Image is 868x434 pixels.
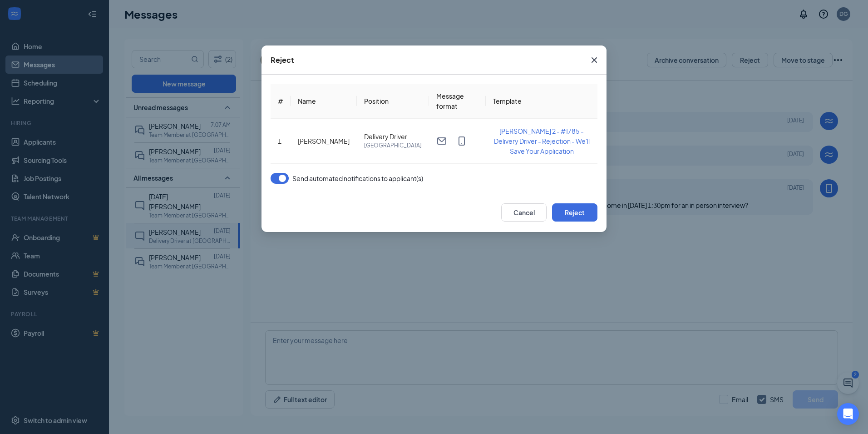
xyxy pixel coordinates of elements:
span: Delivery Driver [364,132,422,141]
span: Send automated notifications to applicant(s) [292,173,423,184]
span: 1 [278,137,281,145]
th: Template [486,84,597,119]
span: [PERSON_NAME] 2 - #1785 - Delivery Driver - Rejection - We'll Save Your Application [494,127,590,155]
svg: MobileSms [456,136,467,146]
div: Open Intercom Messenger [837,403,859,425]
th: # [271,84,291,119]
svg: Cross [589,55,600,66]
button: [PERSON_NAME] 2 - #1785 - Delivery Driver - Rejection - We'll Save Your Application [493,126,590,156]
button: Reject [552,203,597,222]
svg: Email [436,136,447,146]
div: Reject [271,55,294,65]
th: Position [357,84,429,119]
th: Name [291,84,357,119]
th: Message format [429,84,486,119]
span: [GEOGRAPHIC_DATA] [364,141,422,150]
td: [PERSON_NAME] [291,119,357,164]
button: Close [582,45,607,75]
button: Cancel [501,203,547,222]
